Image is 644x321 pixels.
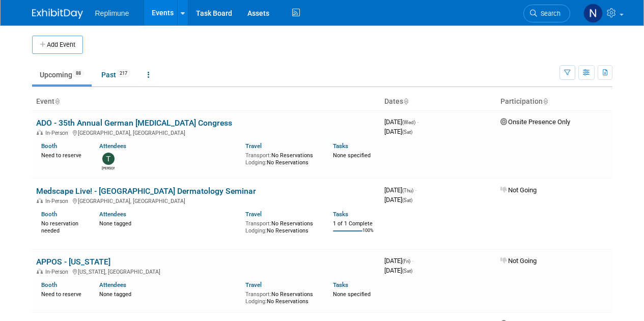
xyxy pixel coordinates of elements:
[380,93,496,110] th: Dates
[245,220,271,227] span: Transport:
[333,220,376,227] div: 1 of 1 Complete
[333,211,348,218] a: Tasks
[99,218,238,227] div: None tagged
[41,218,85,234] div: No reservation needed
[36,257,110,267] a: APPOS - [US_STATE]
[412,257,413,265] span: -
[45,198,71,205] span: In-Person
[245,152,271,159] span: Transport:
[402,268,412,274] span: (Sat)
[32,36,83,54] button: Add Event
[41,142,57,150] a: Booth
[362,228,374,242] td: 100%
[333,152,371,159] span: None specified
[384,267,412,274] span: [DATE]
[99,281,126,288] a: Attendees
[102,153,115,165] img: Tim Hanke
[36,186,256,196] a: Medscape Live! - [GEOGRAPHIC_DATA] Dermatology Seminar
[45,130,71,136] span: In-Person
[384,257,413,265] span: [DATE]
[333,281,348,288] a: Tasks
[333,142,348,150] a: Tasks
[245,211,262,218] a: Travel
[402,197,412,203] span: (Sat)
[245,218,318,234] div: No Reservations No Reservations
[402,258,410,264] span: (Fri)
[117,70,130,77] span: 217
[402,188,413,193] span: (Thu)
[496,93,612,110] th: Participation
[415,186,416,194] span: -
[384,196,412,203] span: [DATE]
[333,291,371,298] span: None specified
[583,4,603,23] img: Nicole Schaeffner
[36,267,376,275] div: [US_STATE], [GEOGRAPHIC_DATA]
[417,118,418,126] span: -
[402,129,412,135] span: (Sat)
[500,118,570,126] span: Onsite Presence Only
[245,142,262,150] a: Travel
[102,165,115,171] div: Tim Hanke
[537,10,561,17] span: Search
[32,65,92,84] a: Upcoming88
[99,142,126,150] a: Attendees
[37,198,43,203] img: In-Person Event
[384,186,416,194] span: [DATE]
[245,159,267,166] span: Lodging:
[245,291,271,298] span: Transport:
[402,120,415,125] span: (Wed)
[37,269,43,274] img: In-Person Event
[32,93,380,110] th: Event
[99,289,238,298] div: None tagged
[54,97,60,105] a: Sort by Event Name
[41,281,57,288] a: Booth
[36,196,376,205] div: [GEOGRAPHIC_DATA], [GEOGRAPHIC_DATA]
[45,269,71,275] span: In-Person
[384,118,418,126] span: [DATE]
[245,298,267,305] span: Lodging:
[245,289,318,305] div: No Reservations No Reservations
[403,97,408,105] a: Sort by Start Date
[37,130,43,135] img: In-Person Event
[245,281,262,288] a: Travel
[41,211,57,218] a: Booth
[384,128,412,135] span: [DATE]
[523,5,570,22] a: Search
[245,150,318,166] div: No Reservations No Reservations
[95,9,129,17] span: Replimune
[543,97,548,105] a: Sort by Participation Type
[99,211,126,218] a: Attendees
[245,227,267,234] span: Lodging:
[41,289,85,298] div: Need to reserve
[36,118,232,128] a: ADO - 35th Annual German [MEDICAL_DATA] Congress
[41,150,85,159] div: Need to reserve
[500,186,537,194] span: Not Going
[32,9,83,19] img: ExhibitDay
[73,70,84,77] span: 88
[36,128,376,136] div: [GEOGRAPHIC_DATA], [GEOGRAPHIC_DATA]
[94,65,138,84] a: Past217
[500,257,537,265] span: Not Going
